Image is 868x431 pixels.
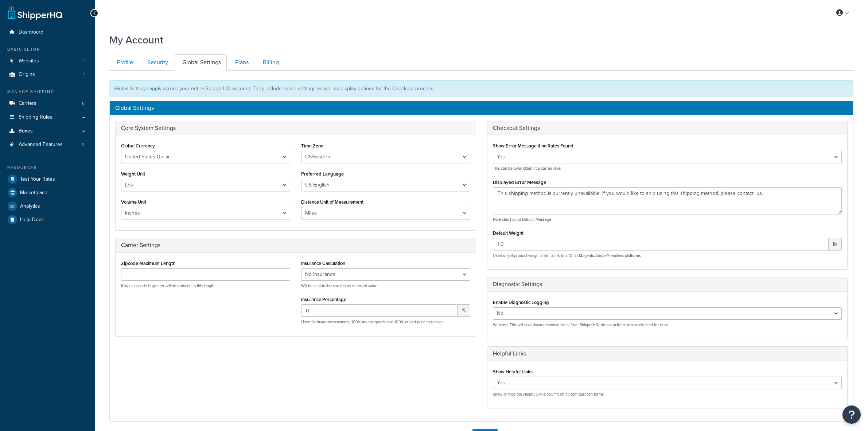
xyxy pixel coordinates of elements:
label: Default Weight [493,230,523,236]
label: Insurance Percentage [301,297,346,302]
h3: Core System Settings [121,125,470,131]
span: Shipping Rules [19,114,52,120]
span: 1 [83,58,85,64]
div: Resources [5,165,89,171]
label: Volume Unit [121,199,146,205]
h3: Global Settings [115,105,848,111]
p: No Rates Found Default Message [493,217,842,222]
p: This can be overridden at a carrier level [493,166,842,171]
a: ShipperHQ Home [8,5,62,20]
p: Used for insurance/customs, 100% means goods cost 100% of cart price to recover [301,319,470,325]
span: Help Docs [20,217,44,223]
a: Security [140,54,174,71]
span: Advanced Features [19,142,63,148]
a: Shipping Rules [5,111,89,124]
a: Dashboard [5,26,89,39]
a: Billing [255,54,285,71]
label: Zipcode Maximum Length [121,261,175,266]
label: Global Currency [121,143,155,149]
a: Origins 1 [5,68,89,81]
li: Advanced Features [5,138,89,151]
span: Marketplace [20,190,47,196]
label: Time Zone [301,143,323,149]
label: Enable Diagnostic Logging [493,300,549,305]
a: Marketplace [5,186,89,199]
h3: Carrier Settings [121,242,470,249]
p: If input zipcode is greater will be reduced to this length [121,283,290,289]
p: Warning: This will slow down response times from ShipperHQ, do not activate unless directed to do so [493,322,842,328]
a: Boxes [5,124,89,138]
span: Analytics [20,203,40,209]
h3: Diagnostic Settings [493,281,842,288]
a: Websites 1 [5,54,89,68]
li: Origins [5,68,89,81]
p: Will be sent to live carriers as declared value [301,283,470,289]
a: Help Docs [5,213,89,226]
h1: My Account [109,33,163,47]
span: Carriers [19,100,36,107]
a: Profile [109,54,139,71]
a: Carriers 6 [5,97,89,110]
label: Preferred Language [301,171,344,177]
div: Global Settings apply across your entire ShipperHQ account. They include locale settings as well ... [109,80,853,97]
label: Weight Unit [121,171,145,177]
span: Test Your Rates [20,176,55,182]
label: Show Helpful Links [493,369,533,374]
p: Used only if product weight is left blank (not 0) on Magento/Adobe/Headless platforms [493,253,842,258]
button: Open Resource Center [842,405,861,424]
h3: Checkout Settings [493,125,842,131]
span: Origins [19,72,35,78]
span: Dashboard [19,29,43,35]
span: 1 [83,72,85,78]
label: Displayed Error Message [493,180,546,185]
span: % [458,304,470,317]
li: Carriers [5,97,89,110]
li: Websites [5,54,89,68]
a: Advanced Features 3 [5,138,89,151]
p: Show or hide the Helpful Links column on all configuration forms [493,392,842,397]
span: Websites [19,58,39,64]
div: Manage Shipping [5,89,89,95]
span: 6 [82,100,85,107]
span: lb [829,238,842,250]
a: Analytics [5,200,89,213]
span: Boxes [19,128,33,134]
label: Show Error Message if no Rates Found [493,143,573,149]
label: Insurance Calculation [301,261,345,266]
div: Basic Setup [5,46,89,53]
textarea: This shipping method is currently unavailable. If you would like to ship using this shipping meth... [493,187,842,214]
a: Test Your Rates [5,173,89,186]
a: Global Settings [175,54,227,71]
span: 3 [82,142,85,148]
label: Distance Unit of Measurement [301,199,363,205]
a: Plans [227,54,254,71]
h3: Helpful Links [493,350,842,357]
